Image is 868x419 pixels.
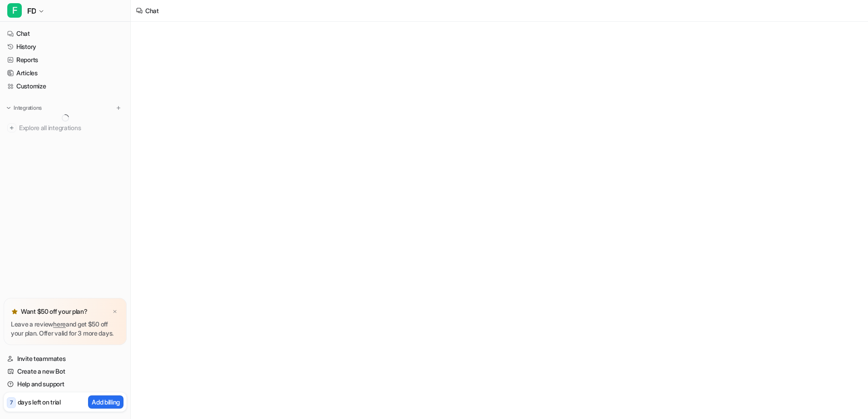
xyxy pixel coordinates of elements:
[4,352,127,365] a: Invite teammates
[27,5,36,17] span: FD
[4,365,127,378] a: Create a new Bot
[7,123,16,132] img: explore all integrations
[21,307,88,316] p: Want $50 off your plan?
[4,378,127,390] a: Help and support
[4,40,127,53] a: History
[10,399,13,407] p: 7
[14,104,42,112] p: Integrations
[115,105,122,111] img: menu_add.svg
[112,309,118,315] img: x
[4,122,127,134] a: Explore all integrations
[4,103,44,112] button: Integrations
[18,397,61,407] p: days left on trial
[19,121,123,135] span: Explore all integrations
[7,3,22,18] span: F
[4,54,127,66] a: Reports
[92,397,120,407] p: Add billing
[4,67,127,79] a: Articles
[11,320,119,338] p: Leave a review and get $50 off your plan. Offer valid for 3 more days.
[145,6,159,15] div: Chat
[88,395,123,409] button: Add billing
[4,27,127,40] a: Chat
[4,80,127,93] a: Customize
[5,105,12,111] img: expand menu
[11,308,18,315] img: star
[53,320,66,328] a: here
